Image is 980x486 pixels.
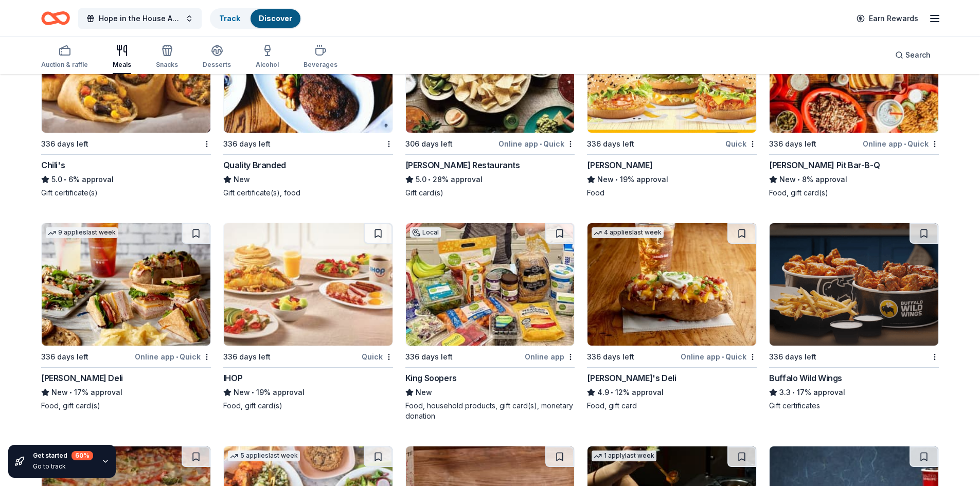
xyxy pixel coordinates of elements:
[223,223,393,411] a: Image for IHOP336 days leftQuickIHOPNew•19% approvalFood, gift card(s)
[41,223,211,411] a: Image for McAlister's Deli9 applieslast week336 days leftOnline app•Quick[PERSON_NAME] DeliNew•17...
[769,138,816,150] div: 336 days left
[769,223,939,411] a: Image for Buffalo Wild Wings336 days leftBuffalo Wild Wings3.3•17% approvalGift certificates
[863,137,939,150] div: Online app Quick
[223,351,271,363] div: 336 days left
[304,61,337,69] div: Beverages
[779,386,791,399] span: 3.3
[228,451,300,461] div: 5 applies last week
[223,159,286,171] div: Quality Branded
[223,372,242,384] div: IHOP
[304,40,337,74] button: Beverages
[887,45,939,65] button: Search
[587,351,634,363] div: 336 days left
[793,388,795,397] span: •
[587,159,652,171] div: [PERSON_NAME]
[611,388,614,397] span: •
[525,350,575,363] div: Online app
[769,159,880,171] div: [PERSON_NAME] Pit Bar-B-Q
[234,173,250,186] span: New
[722,353,724,361] span: •
[135,350,211,363] div: Online app Quick
[405,401,575,421] div: Food, household products, gift card(s), monetary donation
[41,6,70,30] a: Home
[410,227,441,238] div: Local
[405,138,453,150] div: 306 days left
[223,10,393,198] a: Image for Quality BrandedLocal336 days leftQuality BrandedNewGift certificate(s), food
[99,12,181,25] span: Hope in the House Auction
[41,372,123,384] div: [PERSON_NAME] Deli
[770,223,938,346] img: Image for Buffalo Wild Wings
[405,188,575,198] div: Gift card(s)
[78,8,202,29] button: Hope in the House Auction
[416,386,432,399] span: New
[405,372,457,384] div: King Soopers
[41,40,88,74] button: Auction & raffle
[587,173,757,186] div: 19% approval
[769,351,816,363] div: 336 days left
[69,388,72,397] span: •
[42,223,210,346] img: Image for McAlister's Deli
[256,61,279,69] div: Alcohol
[33,451,93,460] div: Get started
[592,451,656,461] div: 1 apply last week
[113,40,131,74] button: Meals
[587,10,757,198] a: Image for McDonald's336 days leftQuick[PERSON_NAME]New•19% approvalFood
[769,372,842,384] div: Buffalo Wild Wings
[405,173,575,186] div: 28% approval
[156,61,178,69] div: Snacks
[850,9,924,28] a: Earn Rewards
[769,173,939,186] div: 8% approval
[41,386,211,399] div: 17% approval
[587,401,757,411] div: Food, gift card
[428,175,431,184] span: •
[203,40,231,74] button: Desserts
[405,10,575,198] a: Image for Pappas Restaurants2 applieslast week306 days leftOnline app•Quick[PERSON_NAME] Restaura...
[681,350,757,363] div: Online app Quick
[41,61,88,69] div: Auction & raffle
[904,140,906,148] span: •
[51,173,62,186] span: 5.0
[46,227,118,238] div: 9 applies last week
[64,175,66,184] span: •
[587,188,757,198] div: Food
[406,223,575,346] img: Image for King Soopers
[113,61,131,69] div: Meals
[362,350,393,363] div: Quick
[779,173,796,186] span: New
[223,138,271,150] div: 336 days left
[41,10,211,198] a: Image for Chili's3 applieslast week336 days leftChili's5.0•6% approvalGift certificate(s)
[405,223,575,421] a: Image for King SoopersLocal336 days leftOnline appKing SoopersNewFood, household products, gift c...
[587,223,756,346] img: Image for Jason's Deli
[587,223,757,411] a: Image for Jason's Deli4 applieslast week336 days leftOnline app•Quick[PERSON_NAME]'s Deli4.9•12% ...
[219,14,240,23] a: Track
[252,388,254,397] span: •
[223,386,393,399] div: 19% approval
[587,386,757,399] div: 12% approval
[41,159,65,171] div: Chili's
[223,401,393,411] div: Food, gift card(s)
[587,138,634,150] div: 336 days left
[597,386,609,399] span: 4.9
[256,40,279,74] button: Alcohol
[592,227,664,238] div: 4 applies last week
[33,462,93,471] div: Go to track
[616,175,618,184] span: •
[176,353,178,361] span: •
[156,40,178,74] button: Snacks
[769,188,939,198] div: Food, gift card(s)
[905,49,931,61] span: Search
[41,351,88,363] div: 336 days left
[597,173,614,186] span: New
[769,10,939,198] a: Image for Bono's Pit Bar-B-QLocal336 days leftOnline app•Quick[PERSON_NAME] Pit Bar-B-QNew•8% app...
[51,386,68,399] span: New
[798,175,800,184] span: •
[769,401,939,411] div: Gift certificates
[405,351,453,363] div: 336 days left
[72,451,93,460] div: 60 %
[540,140,542,148] span: •
[41,173,211,186] div: 6% approval
[769,386,939,399] div: 17% approval
[587,372,676,384] div: [PERSON_NAME]'s Deli
[203,61,231,69] div: Desserts
[416,173,426,186] span: 5.0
